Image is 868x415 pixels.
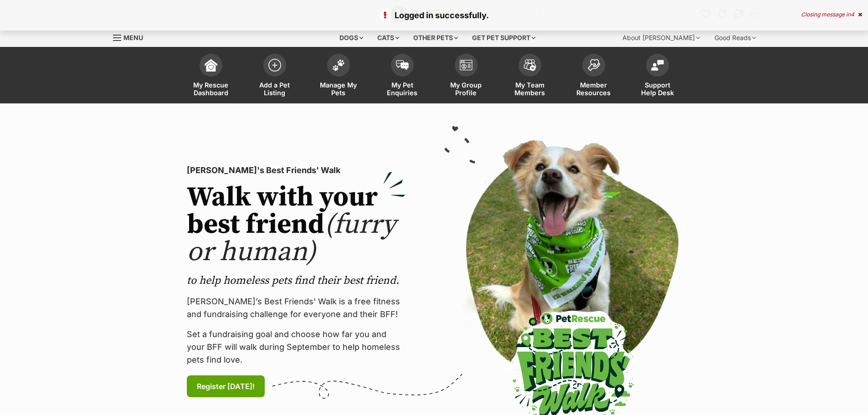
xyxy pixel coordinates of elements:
[562,49,626,103] a: Member Resources
[123,34,143,41] span: Menu
[187,164,406,177] p: [PERSON_NAME]'s Best Friends' Walk
[460,60,473,71] img: group-profile-icon-3fa3cf56718a62981997c0bc7e787c4b2cf8bcc04b72c1350f741eb67cf2f40e.svg
[307,49,370,103] a: Manage My Pets
[187,208,396,269] span: (furry or human)
[573,81,614,97] span: Member Resources
[243,49,307,103] a: Add a Pet Listing
[318,81,359,97] span: Manage My Pets
[187,375,265,397] a: Register [DATE]!
[466,29,542,47] div: Get pet support
[205,59,217,72] img: dashboard-icon-eb2f2d2d3e046f16d808141f083e7271f6b2e854fb5c12c21221c1fb7104beca.svg
[509,81,550,97] span: My Team Members
[187,273,406,288] p: to help homeless pets find their best friend.
[407,29,464,47] div: Other pets
[197,381,255,392] span: Register [DATE]!
[396,60,409,70] img: pet-enquiries-icon-7e3ad2cf08bfb03b45e93fb7055b45f3efa6380592205ae92323e6603595dc1f.svg
[651,60,664,71] img: help-desk-icon-fdf02630f3aa405de69fd3d07c3f3aa587a6932b1a1747fa1d2bba05be0121f9.svg
[371,29,406,47] div: Cats
[446,81,487,97] span: My Group Profile
[179,49,243,103] a: My Rescue Dashboard
[587,59,600,71] img: member-resources-icon-8e73f808a243e03378d46382f2149f9095a855e16c252ad45f914b54edf8863c.svg
[187,184,406,266] h2: Walk with your best friend
[370,49,434,103] a: My Pet Enquiries
[187,295,406,321] p: [PERSON_NAME]’s Best Friends' Walk is a free fitness and fundraising challenge for everyone and t...
[190,81,231,97] span: My Rescue Dashboard
[637,81,678,97] span: Support Help Desk
[268,59,281,72] img: add-pet-listing-icon-0afa8454b4691262ce3f59096e99ab1cd57d4a30225e0717b998d2c9b9846f56.svg
[626,49,689,103] a: Support Help Desk
[434,49,498,103] a: My Group Profile
[498,49,562,103] a: My Team Members
[708,29,762,47] div: Good Reads
[187,328,406,366] p: Set a fundraising goal and choose how far you and your BFF will walk during September to help hom...
[382,81,423,97] span: My Pet Enquiries
[333,29,370,47] div: Dogs
[332,59,345,71] img: manage-my-pets-icon-02211641906a0b7f246fdf0571729dbe1e7629f14944591b6c1af311fb30b64b.svg
[254,81,295,97] span: Add a Pet Listing
[616,29,706,47] div: About [PERSON_NAME]
[113,29,149,45] a: Menu
[524,59,536,71] img: team-members-icon-5396bd8760b3fe7c0b43da4ab00e1e3bb1a5d9ba89233759b79545d2d3fc5d0d.svg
